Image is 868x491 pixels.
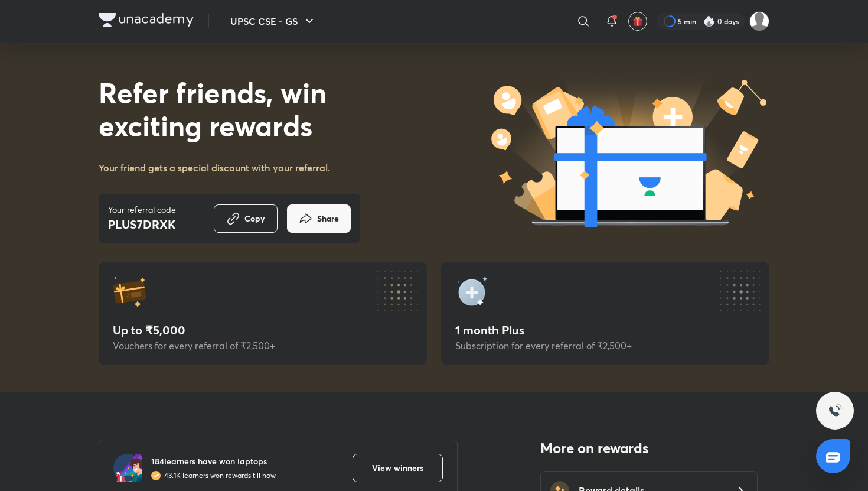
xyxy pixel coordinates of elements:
[113,340,413,351] div: Vouchers for every referral of ₹2,500+
[540,440,758,457] h3: More on rewards
[151,456,276,467] h6: 184 learners have won laptops
[99,13,194,30] a: Company Logo
[455,323,755,337] div: 1 month Plus
[455,276,488,309] img: reward
[244,213,265,225] span: Copy
[317,213,339,225] span: Share
[628,12,647,31] button: avatar
[749,11,769,31] img: Ayush Kumar
[287,204,351,233] button: Share
[372,462,423,474] span: View winners
[703,15,715,27] img: streak
[113,454,142,482] img: Laptop Won
[99,76,360,142] h1: Refer friends, win exciting rewards
[151,471,161,480] img: Referral Icons
[108,203,176,216] p: Your referral code
[108,216,176,233] h4: PLUS7DRXK
[113,276,146,309] img: reward
[151,471,276,480] p: 43.1K learners won rewards till now
[214,204,278,233] button: Copy
[113,323,413,337] div: Up to ₹5,000
[353,454,443,482] button: View winners
[632,16,643,27] img: avatar
[828,404,842,418] img: ttu
[99,13,194,27] img: Company Logo
[486,74,769,230] img: laptop
[99,161,330,175] h5: Your friend gets a special discount with your referral.
[455,340,755,351] div: Subscription for every referral of ₹2,500+
[223,9,324,33] button: UPSC CSE - GS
